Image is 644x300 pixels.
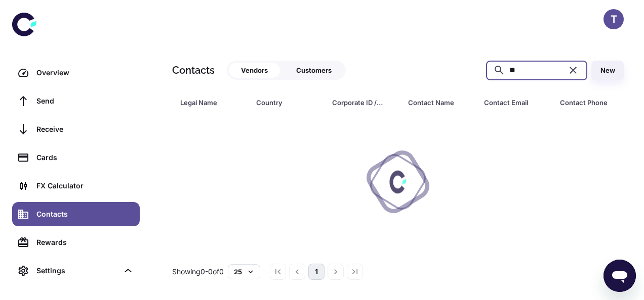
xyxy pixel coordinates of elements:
div: Send [36,95,134,107]
div: Contacts [36,209,134,220]
div: Country [256,95,307,110]
button: New [591,61,624,80]
div: Settings [12,259,140,283]
div: Rewards [36,237,134,248]
div: Contact Name [408,95,459,110]
button: Customers [284,63,344,78]
button: 25 [228,264,260,279]
a: Receive [12,117,140,141]
div: Settings [36,265,118,276]
span: Contact Name [408,95,472,110]
a: FX Calculator [12,174,140,198]
div: Contact Phone [560,95,611,110]
button: page 1 [308,264,325,280]
div: Contact Email [484,95,535,110]
iframe: Button to launch messaging window [603,260,636,292]
a: Rewards [12,230,140,255]
span: Country [256,95,320,110]
div: Cards [36,152,134,163]
span: Contact Phone [560,95,624,110]
p: Showing 0-0 of 0 [172,266,224,277]
div: Receive [36,124,134,135]
div: Overview [36,67,134,78]
a: Contacts [12,202,140,226]
div: Corporate ID / VAT [332,95,383,110]
span: Legal Name [180,95,244,110]
button: T [603,9,624,29]
div: Legal Name [180,95,231,110]
span: Contact Email [484,95,548,110]
a: Send [12,89,140,113]
h1: Contacts [172,63,215,78]
div: FX Calculator [36,180,134,191]
a: Overview [12,61,140,85]
span: Corporate ID / VAT [332,95,396,110]
nav: pagination navigation [268,264,365,280]
a: Cards [12,145,140,170]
